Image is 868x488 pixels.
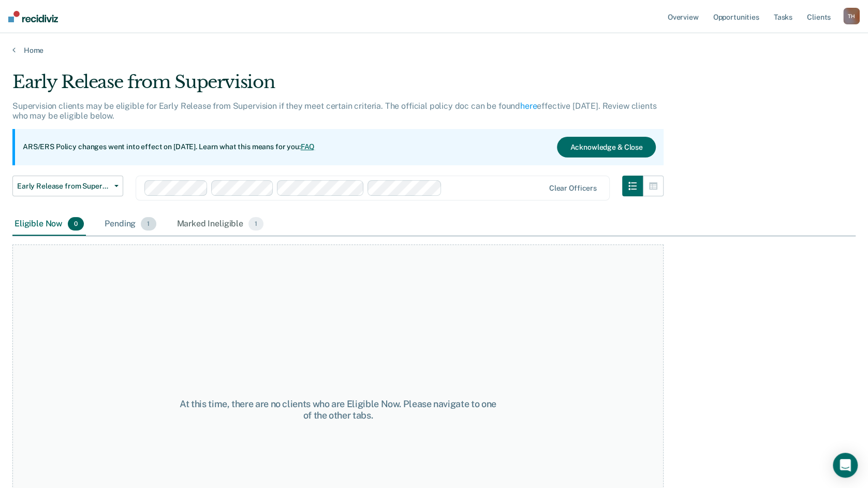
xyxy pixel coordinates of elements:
[12,46,856,55] a: Home
[12,101,656,121] p: Supervision clients may be eligible for Early Release from Supervision if they meet certain crite...
[843,8,860,24] button: TH
[68,217,84,231] span: 0
[301,142,315,151] a: FAQ
[12,176,123,196] button: Early Release from Supervision
[141,217,156,231] span: 1
[175,398,501,421] div: At this time, there are no clients who are Eligible Now. Please navigate to one of the other tabs.
[248,217,263,231] span: 1
[12,213,86,236] div: Eligible Now0
[557,137,655,157] button: Acknowledge & Close
[12,71,664,101] div: Early Release from Supervision
[23,142,315,152] p: ARS/ERS Policy changes went into effect on [DATE]. Learn what this means for you:
[8,11,58,22] img: Recidiviz
[843,8,860,24] div: T H
[175,213,266,236] div: Marked Ineligible1
[549,184,597,193] div: Clear officers
[833,453,858,478] div: Open Intercom Messenger
[102,213,158,236] div: Pending1
[520,101,537,111] a: here
[17,182,110,191] span: Early Release from Supervision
